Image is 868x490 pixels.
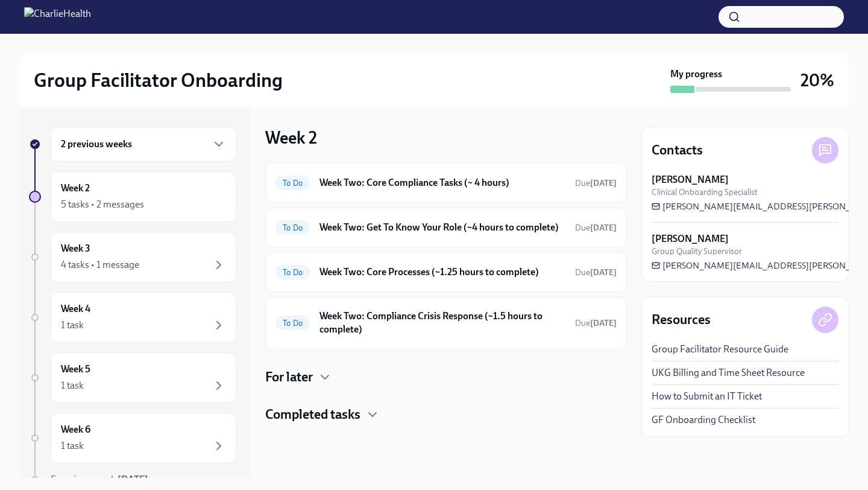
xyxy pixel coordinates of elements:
h3: 20% [800,69,834,91]
h6: Week Two: Get To Know Your Role (~4 hours to complete) [319,221,565,234]
span: Clinical Onboarding Specialist [652,186,758,198]
span: October 13th, 2025 10:00 [575,222,617,234]
strong: [DATE] [118,474,148,485]
strong: [DATE] [590,267,617,278]
span: To Do [275,223,310,232]
strong: [DATE] [590,318,617,328]
span: Due [575,223,617,233]
div: 2 previous weeks [51,127,236,162]
a: To DoWeek Two: Compliance Crisis Response (~1.5 hours to complete)Due[DATE] [275,307,617,339]
h6: Week 2 [61,182,90,195]
span: Group Quality Supervisor [652,246,742,257]
span: Due [575,267,617,278]
h6: Week Two: Compliance Crisis Response (~1.5 hours to complete) [319,310,565,336]
img: CharlieHealth [24,7,91,27]
a: To DoWeek Two: Core Processes (~1.25 hours to complete)Due[DATE] [275,262,617,282]
a: To DoWeek Two: Get To Know Your Role (~4 hours to complete)Due[DATE] [275,218,617,237]
h6: Week Two: Core Processes (~1.25 hours to complete) [319,266,565,279]
strong: [DATE] [590,178,617,188]
h6: Week 3 [61,242,90,255]
a: Week 61 task [29,413,236,463]
div: 1 task [61,319,84,332]
h3: Week 2 [265,127,317,148]
div: 4 tasks • 1 message [61,258,139,272]
h4: Contacts [652,141,703,159]
strong: My progress [670,68,722,81]
a: To DoWeek Two: Core Compliance Tasks (~ 4 hours)Due[DATE] [275,173,617,192]
span: Due [575,318,617,328]
strong: [PERSON_NAME] [652,232,729,246]
span: October 13th, 2025 10:00 [575,177,617,189]
a: Week 51 task [29,352,236,403]
h6: 2 previous weeks [61,138,132,151]
span: To Do [275,268,310,277]
div: Completed tasks [265,406,627,424]
div: 5 tasks • 2 messages [61,198,144,211]
a: GF Onboarding Checklist [652,413,755,427]
div: For later [265,368,627,386]
a: UKG Billing and Time Sheet Resource [652,366,805,380]
div: 1 task [61,439,84,453]
a: Week 25 tasks • 2 messages [29,171,236,222]
h4: For later [265,368,313,386]
h6: Week 5 [61,363,90,376]
a: Group Facilitator Resource Guide [652,343,788,356]
h6: Week 4 [61,302,90,316]
span: October 13th, 2025 10:00 [575,317,617,329]
span: Due [575,178,617,188]
a: Week 41 task [29,292,236,343]
h4: Resources [652,311,711,329]
h2: Group Facilitator Onboarding [34,68,283,92]
h4: Completed tasks [265,406,360,424]
span: To Do [275,319,310,328]
div: 1 task [61,379,84,392]
span: Experience ends [51,474,148,485]
span: To Do [275,179,310,188]
a: How to Submit an IT Ticket [652,390,762,403]
span: October 13th, 2025 10:00 [575,267,617,278]
a: Week 34 tasks • 1 message [29,232,236,282]
h6: Week 6 [61,423,90,436]
strong: [PERSON_NAME] [652,173,729,186]
strong: [DATE] [590,223,617,233]
h6: Week Two: Core Compliance Tasks (~ 4 hours) [319,176,565,189]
